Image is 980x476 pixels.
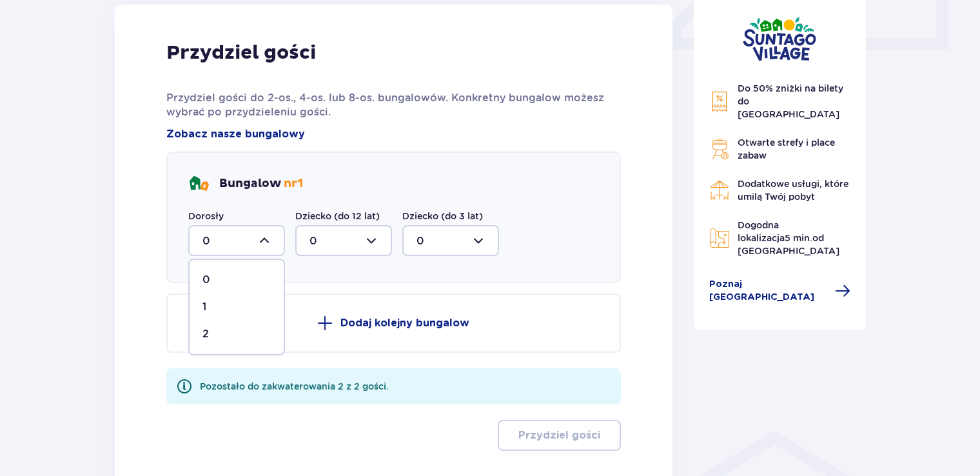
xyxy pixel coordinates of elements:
[166,41,316,65] p: Przydziel gości
[166,127,305,141] a: Zobacz nasze bungalowy
[738,83,843,119] span: Do 50% zniżki na bilety do [GEOGRAPHIC_DATA]
[202,273,210,287] p: 0
[738,179,848,202] span: Dodatkowe usługi, które umilą Twój pobyt
[200,380,389,393] div: Pozostało do zakwaterowania 2 z 2 gości.
[402,210,483,223] label: Dziecko (do 3 lat)
[166,293,621,353] button: Dodaj kolejny bungalow
[709,139,730,159] img: Grill Icon
[284,176,303,191] span: nr 1
[709,278,851,304] a: Poznaj [GEOGRAPHIC_DATA]
[188,210,224,223] label: Dorosły
[785,233,812,243] span: 5 min.
[518,428,600,442] p: Przydziel gości
[498,420,621,451] button: Przydziel gości
[709,228,730,248] img: Map Icon
[738,137,835,161] span: Otwarte strefy i place zabaw
[202,327,209,341] p: 2
[709,180,730,201] img: Restaurant Icon
[709,278,828,304] span: Poznaj [GEOGRAPHIC_DATA]
[709,91,730,112] img: Discount Icon
[295,210,380,223] label: Dziecko (do 12 lat)
[738,220,839,256] span: Dogodna lokalizacja od [GEOGRAPHIC_DATA]
[743,17,816,61] img: Suntago Village
[166,91,621,119] p: Przydziel gości do 2-os., 4-os. lub 8-os. bungalowów. Konkretny bungalow możesz wybrać po przydzi...
[188,174,209,194] img: bungalows Icon
[340,316,469,330] p: Dodaj kolejny bungalow
[219,176,303,192] p: Bungalow
[202,300,206,314] p: 1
